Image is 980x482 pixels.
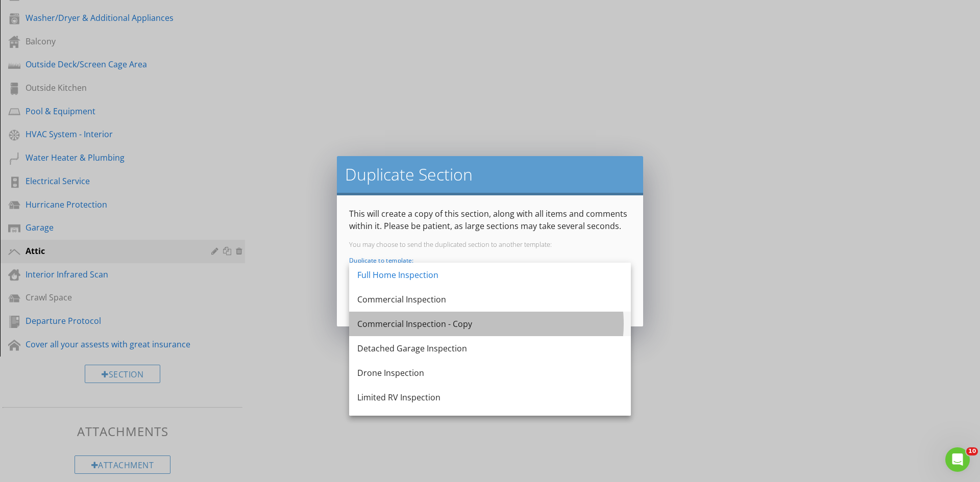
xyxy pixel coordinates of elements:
[966,447,978,455] span: 10
[945,447,970,472] iframe: Intercom live chat
[357,391,623,403] div: Limited RV Inspection
[345,164,635,185] h2: Duplicate Section
[349,240,631,248] p: You may choose to send the duplicated section to another template:
[357,293,623,306] div: Commercial Inspection
[357,269,623,281] div: Full Home Inspection
[357,367,623,379] div: Drone Inspection
[349,208,631,232] p: This will create a copy of this section, along with all items and comments within it. Please be p...
[357,318,623,330] div: Commercial Inspection - Copy
[357,342,623,354] div: Detached Garage Inspection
